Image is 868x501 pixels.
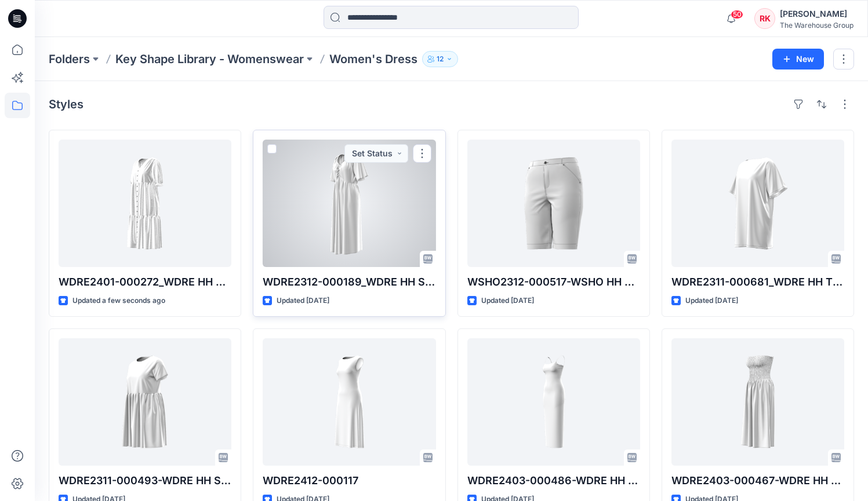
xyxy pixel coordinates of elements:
[481,295,534,307] p: Updated [DATE]
[59,274,231,290] p: WDRE2401-000272_WDRE HH SEERSUCKER BTN MIDI
[772,49,824,70] button: New
[277,295,329,307] p: Updated [DATE]
[263,338,435,466] a: WDRE2412-000117
[780,7,854,21] div: [PERSON_NAME]
[49,51,90,67] a: Folders
[754,8,775,29] div: RK
[422,51,458,67] button: 12
[467,473,640,489] p: WDRE2403-000486-WDRE HH SL CONTOUR MAXI
[671,140,844,267] a: WDRE2311-000681_WDRE HH T SHIRT MINI DRESS
[72,295,165,307] p: Updated a few seconds ago
[467,140,640,267] a: WSHO2312-000517-WSHO HH STR DNM KNEE LENGTH Correction
[59,140,231,267] a: WDRE2401-000272_WDRE HH SEERSUCKER BTN MIDI
[671,473,844,489] p: WDRE2403-000467-WDRE HH STRPLSS SHIRRED MIDI
[467,338,640,466] a: WDRE2403-000486-WDRE HH SL CONTOUR MAXI
[731,10,743,19] span: 50
[780,21,854,30] div: The Warehouse Group
[59,338,231,466] a: WDRE2311-000493-WDRE HH SS KNIT TIER MINI
[263,274,435,290] p: WDRE2312-000189_WDRE HH SS [PERSON_NAME]
[685,295,738,307] p: Updated [DATE]
[263,473,435,489] p: WDRE2412-000117
[263,140,435,267] a: WDRE2312-000189_WDRE HH SS JANINE MIDI
[329,51,417,67] p: Women's Dress
[671,338,844,466] a: WDRE2403-000467-WDRE HH STRPLSS SHIRRED MIDI
[49,97,83,111] h4: Styles
[437,53,444,65] p: 12
[115,51,304,67] a: Key Shape Library - Womenswear
[671,274,844,290] p: WDRE2311-000681_WDRE HH T SHIRT MINI DRESS
[59,473,231,489] p: WDRE2311-000493-WDRE HH SS KNIT TIER MINI
[467,274,640,290] p: WSHO2312-000517-WSHO HH STR DNM KNEE LENGTH Correction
